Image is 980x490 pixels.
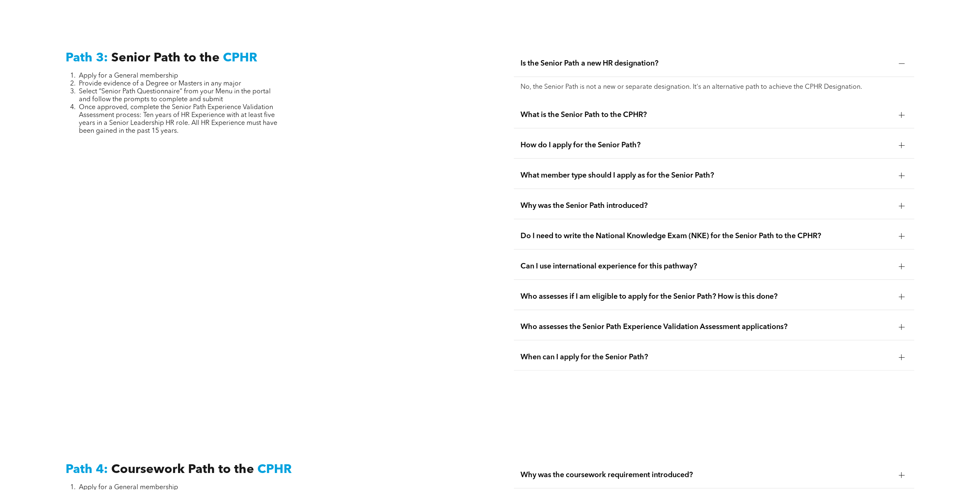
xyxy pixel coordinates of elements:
[79,73,178,79] span: Apply for a General membership
[521,59,892,68] span: Is the Senior Path a new HR designation?
[79,104,277,134] span: Once approved, complete the Senior Path Experience Validation Assessment process: Ten years of HR...
[66,52,108,64] span: Path 3:
[79,80,241,87] span: Provide evidence of a Degree or Masters in any major
[223,52,257,64] span: CPHR
[521,353,892,362] span: When can I apply for the Senior Path?
[521,262,892,271] span: Can I use international experience for this pathway?
[521,110,892,119] span: What is the Senior Path to the CPHR?
[66,463,108,476] span: Path 4:
[111,463,254,476] span: Coursework Path to the
[111,52,220,64] span: Senior Path to the
[521,141,892,150] span: How do I apply for the Senior Path?
[521,470,892,480] span: Why was the coursework requirement introduced?
[79,88,271,103] span: Select “Senior Path Questionnaire” from your Menu in the portal and follow the prompts to complet...
[521,171,892,180] span: What member type should I apply as for the Senior Path?
[521,322,892,332] span: Who assesses the Senior Path Experience Validation Assessment applications?
[521,292,892,301] span: Who assesses if I am eligible to apply for the Senior Path? How is this done?
[521,232,892,241] span: Do I need to write the National Knowledge Exam (NKE) for the Senior Path to the CPHR?
[521,201,892,210] span: Why was the Senior Path introduced?
[257,463,292,476] span: CPHR
[521,83,908,91] p: No, the Senior Path is not a new or separate designation. It's an alternative path to achieve the...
